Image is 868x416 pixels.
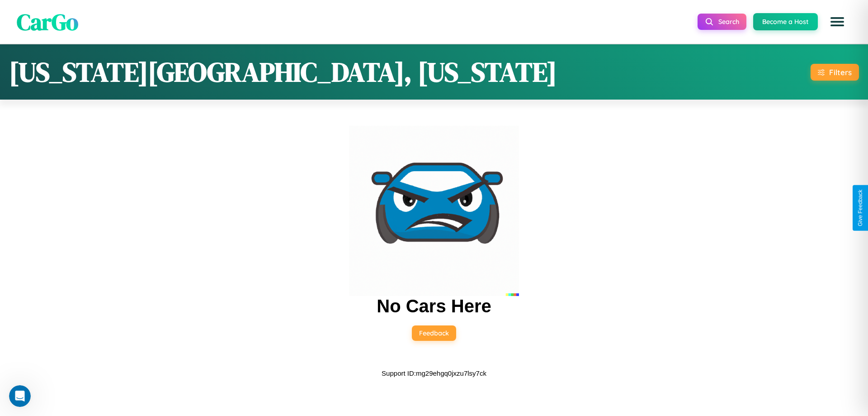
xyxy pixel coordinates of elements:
[412,325,456,341] button: Feedback
[698,14,746,30] button: Search
[349,126,519,296] img: car
[9,385,31,407] iframe: Intercom live chat
[9,53,557,91] h1: [US_STATE][GEOGRAPHIC_DATA], [US_STATE]
[17,6,78,37] span: CarGo
[857,190,863,226] div: Give Feedback
[753,13,818,30] button: Become a Host
[377,296,491,316] h2: No Cars Here
[811,64,859,81] button: Filters
[718,18,739,26] span: Search
[829,67,852,77] div: Filters
[382,367,486,379] p: Support ID: mg29ehgq0jxzu7lsy7ck
[825,9,850,34] button: Open menu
